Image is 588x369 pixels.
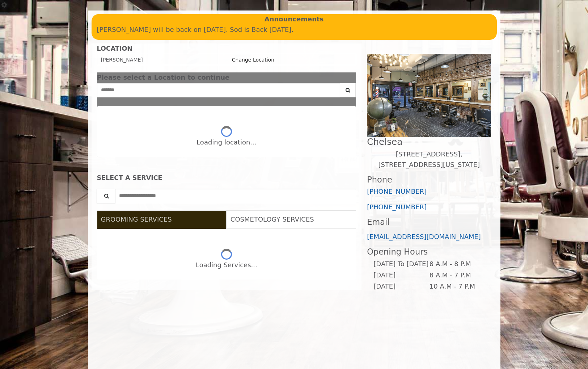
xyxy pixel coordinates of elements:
p: [STREET_ADDRESS],[STREET_ADDRESS][US_STATE] [367,149,491,170]
span: [PERSON_NAME] [101,57,143,63]
div: Center Select [97,83,356,101]
td: [DATE] [373,270,429,281]
h3: Email [367,218,491,227]
div: Grooming services [97,229,356,280]
td: [DATE] To [DATE] [373,259,429,270]
a: Change Location [232,57,274,63]
span: GROOMING SERVICES [101,215,172,223]
td: [DATE] [373,281,429,292]
p: [PERSON_NAME] will be back on [DATE]. Sod is Back [DATE]. [97,25,491,35]
a: [PHONE_NUMBER] [367,188,427,195]
div: Loading Services... [196,260,257,271]
button: close dialog [345,75,356,80]
b: Announcements [265,14,324,25]
i: Search button [344,88,352,93]
h2: Chelsea [367,137,491,147]
span: Please select a Location to continue [97,74,230,81]
a: [EMAIL_ADDRESS][DOMAIN_NAME] [367,233,481,240]
a: [PHONE_NUMBER] [367,203,427,211]
div: SELECT A SERVICE [97,175,356,181]
td: 10 A.M - 7 P.M [429,281,485,292]
input: Search Center [97,83,340,97]
td: 8 A.M - 7 P.M [429,270,485,281]
td: 8 A.M - 8 P.M [429,259,485,270]
button: Service Search [97,189,115,203]
b: LOCATION [97,45,132,52]
span: COSMETOLOGY SERVICES [230,215,314,223]
div: Loading location... [196,137,256,148]
h3: Phone [367,175,491,184]
h3: Opening Hours [367,247,491,256]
